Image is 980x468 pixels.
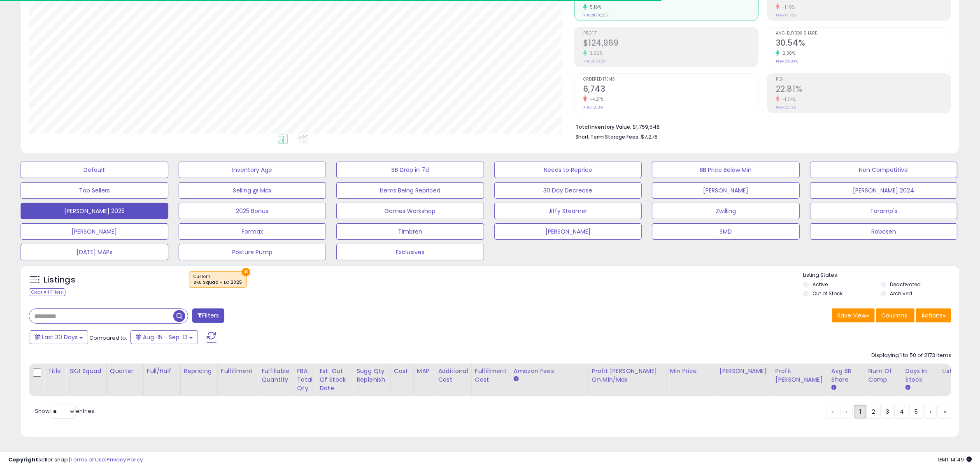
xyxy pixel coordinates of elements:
button: Non Competitive [810,162,958,178]
span: Compared to: [89,334,127,342]
div: Repricing [184,367,214,375]
button: [DATE] MAPs [21,244,168,260]
div: Clear All Filters [29,288,65,296]
button: Default [21,162,168,178]
small: 5.16% [587,4,602,10]
button: Columns [876,308,915,322]
label: Active [812,281,828,288]
button: × [242,268,250,276]
p: Listing States: [803,271,959,279]
button: Aug-15 - Sep-13 [130,330,198,344]
button: [PERSON_NAME] 2024 [810,182,958,199]
li: $1,759,548 [575,121,945,131]
span: 2025-10-14 14:49 GMT [938,456,972,463]
span: › [930,408,931,416]
a: 1 [854,405,866,419]
th: Please note that this number is a calculation based on your required days of coverage and your ve... [353,364,391,396]
button: 2025 Bonus [179,203,326,219]
button: Zwilling [652,203,800,219]
small: -4.21% [587,96,604,102]
button: Items Being Repriced [336,182,484,199]
span: Columns [881,311,907,320]
h2: $124,969 [583,38,758,49]
button: Filters [192,308,224,323]
th: CSV column name: cust_attr_8_SKU Squad [66,364,107,396]
th: CSV column name: cust_attr_10_Quarter [106,364,143,396]
button: Games Workshop [336,203,484,219]
button: 30 Day Decrease [494,182,642,199]
small: 3.95% [587,50,603,56]
div: Profit [PERSON_NAME] on Min/Max [592,367,663,384]
div: Amazon Fees [514,367,585,375]
button: Formax [179,223,326,240]
small: 2.38% [780,50,796,56]
small: Prev: 29.83% [776,59,798,64]
button: Inventory Age [179,162,326,178]
button: [PERSON_NAME] [21,223,168,240]
div: Est. Out Of Stock Date [319,367,349,393]
div: Displaying 1 to 50 of 2173 items [871,352,951,359]
button: SMD [652,223,800,240]
button: Save View [832,308,875,322]
div: SKU Squad [70,367,103,375]
span: Custom: [193,273,242,286]
a: Privacy Policy [107,456,143,463]
div: Additional Cost [438,367,468,384]
button: Robosen [810,223,958,240]
div: Fulfillment [221,367,254,375]
div: Sugg Qty Replenish [356,367,387,384]
button: Exclusives [336,244,484,260]
button: BB Price Below Min [652,162,800,178]
div: Fulfillment Cost [475,367,507,384]
span: ROI [776,77,951,82]
label: Archived [890,290,912,297]
span: $7,278 [641,133,658,141]
strong: Copyright [8,456,38,463]
span: Avg. Buybox Share [776,31,951,36]
button: BB Drop in 7d [336,162,484,178]
a: 4 [894,405,909,419]
div: Full/Half [147,367,177,375]
small: -1.18% [780,4,795,10]
a: 3 [880,405,894,419]
button: [PERSON_NAME] 2025 [21,203,168,219]
div: Num of Comp. [868,367,899,384]
button: Timbren [336,223,484,240]
button: Taramp's [810,203,958,219]
small: Prev: 23.12% [776,105,796,110]
span: Aug-15 - Sep-13 [143,333,188,341]
h5: Listings [44,274,75,286]
div: seller snap | | [8,456,143,464]
small: Prev: $836,232 [583,13,609,18]
div: Avg BB Share [831,367,861,384]
small: -1.34% [780,96,796,102]
th: The percentage added to the cost of goods (COGS) that forms the calculator for Min & Max prices. [588,364,666,396]
button: Top Sellers [21,182,168,199]
h2: 6,743 [583,84,758,95]
button: Last 30 Days [30,330,88,344]
div: Days In Stock [906,367,936,384]
b: Short Term Storage Fees: [575,133,640,140]
div: Cost [394,367,410,375]
b: Total Inventory Value: [575,123,631,130]
small: Days In Stock. [906,384,910,392]
div: FBA Total Qty [297,367,312,393]
div: Profit [PERSON_NAME] [775,367,824,384]
button: Jiffy Steamer [494,203,642,219]
div: SKU Squad = LC 2025 [193,280,242,285]
div: Title [48,367,63,375]
span: Last 30 Days [42,333,78,341]
button: Posture Pump [179,244,326,260]
div: Quarter [110,367,140,375]
button: [PERSON_NAME] [652,182,800,199]
label: Deactivated [890,281,921,288]
div: Fulfillable Quantity [261,367,290,384]
th: CSV column name: cust_attr_9_Full/Half [143,364,180,396]
span: Profit [583,31,758,36]
a: 5 [909,405,923,419]
div: MAP [417,367,431,375]
a: Terms of Use [70,456,105,463]
button: Needs to Reprice [494,162,642,178]
h2: 22.81% [776,84,951,95]
span: » [943,408,946,416]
